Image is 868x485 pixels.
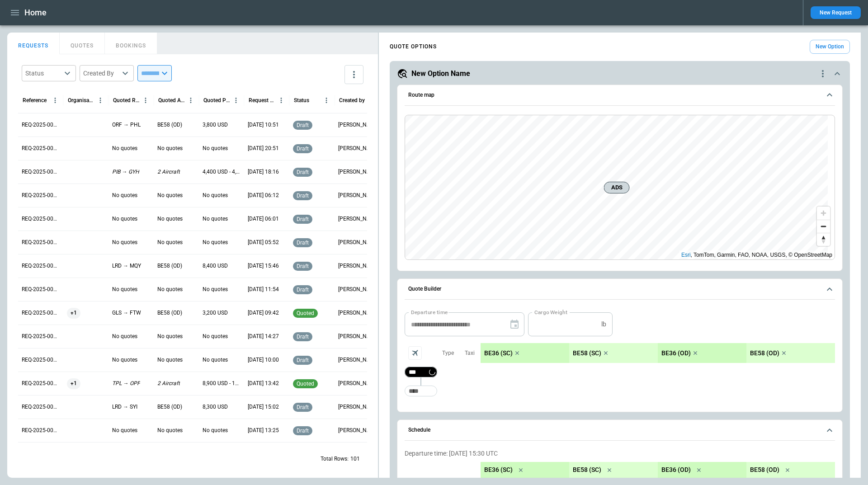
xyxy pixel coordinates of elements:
div: Status [294,97,309,104]
h5: New Option Name [411,69,470,79]
p: REQ-2025-000274 [22,239,60,246]
p: No quotes [157,239,183,246]
p: ORF → PHL [112,121,141,129]
p: REQ-2025-000277 [22,168,60,176]
p: lb [601,320,606,328]
p: 101 [350,455,360,463]
button: REQUESTS [7,33,60,54]
h6: Schedule [408,427,430,433]
p: 09/12/2025 06:01 [248,215,279,223]
button: Created by column menu [366,94,377,106]
span: +1 [67,301,80,325]
p: REQ-2025-000279 [22,121,60,129]
p: George O'Bryan [338,286,376,293]
p: No quotes [157,427,183,434]
canvas: Map [405,115,828,260]
p: Ben Gundermann [338,145,376,152]
span: draft [295,240,311,246]
p: No quotes [112,333,137,340]
a: Esri [681,252,691,258]
p: 3,800 USD [203,121,228,129]
p: BE36 (SC) [484,349,513,357]
div: Quote Builder [405,312,835,401]
span: draft [295,357,311,363]
p: BE58 (OD) [750,466,779,474]
p: Type [442,349,454,357]
p: No quotes [203,333,228,340]
button: Organisation column menu [94,94,106,106]
button: BOOKINGS [105,33,157,54]
p: No quotes [112,192,137,199]
p: 3,200 USD [203,309,228,317]
p: No quotes [112,215,137,223]
p: LRD → SYI [112,403,137,411]
p: Ben Gundermann [338,333,376,340]
span: draft [295,169,311,175]
button: Zoom out [817,220,830,233]
span: +1 [67,372,80,395]
div: Organisation [68,97,94,104]
p: Cady Howell [338,215,376,223]
p: No quotes [157,192,183,199]
p: 09/03/2025 13:25 [248,427,279,434]
p: 09/11/2025 15:46 [248,262,279,270]
p: Taxi [465,349,475,357]
span: draft [295,263,311,269]
div: Quoted Aircraft [158,97,185,104]
p: No quotes [203,356,228,364]
p: No quotes [157,333,183,340]
p: 8,300 USD [203,403,228,411]
button: Quoted Price column menu [230,94,242,106]
p: No quotes [112,239,137,246]
p: 09/03/2025 15:02 [248,403,279,411]
p: Ben Gundermann [338,356,376,364]
button: Reference column menu [49,94,61,106]
p: Cady Howell [338,239,376,246]
p: REQ-2025-000266 [22,427,60,434]
div: Route map [405,115,835,260]
p: BE58 (SC) [573,349,601,357]
h4: QUOTE OPTIONS [390,45,437,49]
div: Created By [83,69,119,78]
p: Ben Gundermann [338,168,376,176]
span: draft [295,193,311,199]
p: BE58 (OD) [157,262,182,270]
p: 09/12/2025 18:16 [248,168,279,176]
p: REQ-2025-000272 [22,286,60,293]
p: No quotes [112,356,137,364]
span: draft [295,122,311,128]
p: No quotes [203,215,228,223]
span: draft [295,428,311,434]
p: GLS → FTW [112,309,141,317]
span: quoted [295,381,316,387]
p: BE58 (SC) [573,466,601,474]
p: BE58 (OD) [157,403,182,411]
label: Cargo Weight [534,308,567,316]
p: BE58 (OD) [157,121,182,129]
p: Total Rows: [321,455,349,463]
p: No quotes [157,356,183,364]
span: draft [295,404,311,410]
p: Allen Maki [338,403,376,411]
div: quote-option-actions [817,68,828,79]
span: draft [295,287,311,293]
button: Reset bearing to north [817,233,830,246]
p: No quotes [203,145,228,152]
p: 2 Aircraft [157,168,180,176]
button: New Option [810,40,850,54]
p: No quotes [203,286,228,293]
p: 09/11/2025 11:54 [248,286,279,293]
p: 09/11/2025 09:42 [248,309,279,317]
p: REQ-2025-000275 [22,215,60,223]
span: draft [295,216,311,222]
p: 09/05/2025 10:00 [248,356,279,364]
button: Quote Builder [405,279,835,300]
p: REQ-2025-000271 [22,309,60,317]
p: REQ-2025-000273 [22,262,60,270]
p: George O'Bryan [338,309,376,317]
p: No quotes [112,286,137,293]
p: No quotes [203,192,228,199]
span: draft [295,334,311,340]
div: Quoted Route [113,97,140,104]
p: Departure time: [DATE] 15:30 UTC [405,450,835,457]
